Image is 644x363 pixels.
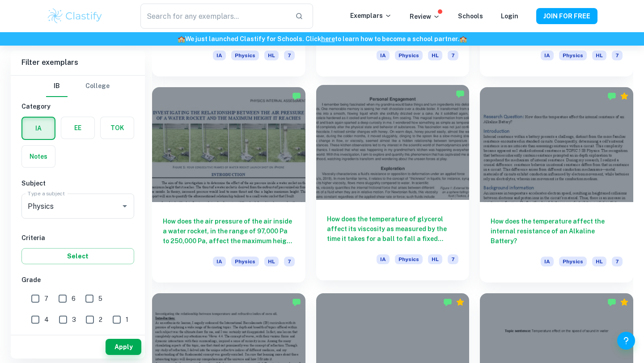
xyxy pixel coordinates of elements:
[126,315,128,325] span: 1
[21,248,134,264] button: Select
[456,298,465,307] div: Premium
[327,214,459,244] h6: How does the temperature of glycerol affect its viscosity as measured by the time it takes for a ...
[72,315,76,325] span: 3
[607,92,616,101] img: Marked
[491,216,623,246] h6: How does the temperature affect the internal resistance of an Alkaline Battery?
[213,257,226,266] span: IA
[321,35,335,42] a: here
[152,87,305,283] a: How does the air pressure of the air inside a water rocket, in the range of 97,000 Pa to 250,000 ...
[101,117,134,139] button: TOK
[284,51,295,60] span: 7
[264,257,279,266] span: HL
[458,13,483,20] a: Schools
[541,51,554,60] span: IA
[213,51,226,60] span: IA
[292,298,301,307] img: Marked
[22,146,55,167] button: Notes
[456,89,465,98] img: Marked
[410,12,440,21] p: Review
[559,257,587,266] span: Physics
[617,332,635,350] button: Help and Feedback
[443,298,452,307] img: Marked
[428,254,442,264] span: HL
[47,7,103,25] img: Clastify logo
[316,87,470,283] a: How does the temperature of glycerol affect its viscosity as measured by the time it takes for a ...
[620,92,629,101] div: Premium
[72,294,76,304] span: 6
[44,315,49,325] span: 4
[61,117,94,139] button: EE
[559,51,587,60] span: Physics
[448,51,458,60] span: 7
[46,76,68,97] button: IB
[119,200,131,212] button: Open
[395,254,423,264] span: Physics
[21,101,134,111] h6: Category
[377,254,390,264] span: IA
[284,257,295,266] span: 7
[2,34,642,44] h6: We just launched Clastify for Schools. Click to learn how to become a school partner.
[612,257,623,266] span: 7
[350,11,392,21] p: Exemplars
[231,257,259,266] span: Physics
[377,51,390,60] span: IA
[231,51,259,60] span: Physics
[85,76,110,97] button: College
[448,254,458,264] span: 7
[428,51,442,60] span: HL
[536,8,597,24] button: JOIN FOR FREE
[395,51,423,60] span: Physics
[620,298,629,307] div: Premium
[11,50,145,75] h6: Filter exemplars
[607,298,616,307] img: Marked
[480,87,633,283] a: How does the temperature affect the internal resistance of an Alkaline Battery?IAPhysicsHL7
[163,216,295,246] h6: How does the air pressure of the air inside a water rocket, in the range of 97,000 Pa to 250,000 ...
[21,275,134,285] h6: Grade
[140,4,288,29] input: Search for any exemplars...
[178,35,185,42] span: 🏫
[98,294,102,304] span: 5
[44,294,48,304] span: 7
[459,35,467,42] span: 🏫
[21,178,134,188] h6: Subject
[612,51,623,60] span: 7
[106,339,141,355] button: Apply
[541,257,554,266] span: IA
[292,92,301,101] img: Marked
[592,257,606,266] span: HL
[46,76,110,97] div: Filter type choice
[28,190,65,197] label: Type a subject
[21,233,134,243] h6: Criteria
[264,51,279,60] span: HL
[501,13,518,20] a: Login
[592,51,606,60] span: HL
[99,315,102,325] span: 2
[22,118,55,139] button: IA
